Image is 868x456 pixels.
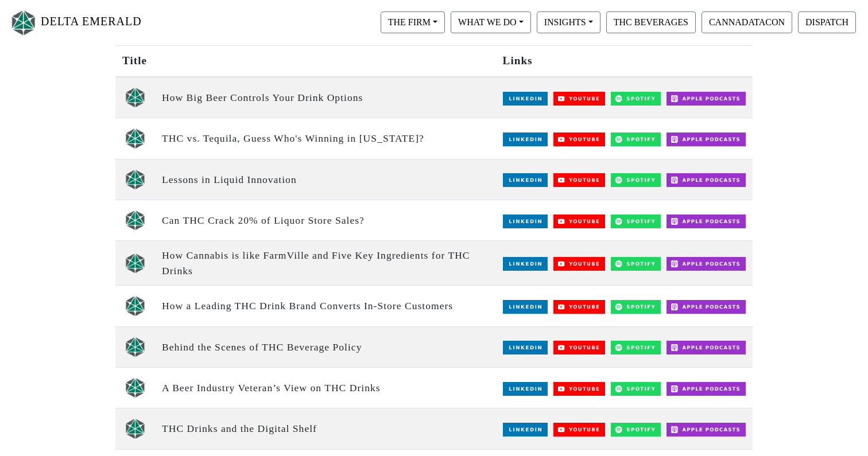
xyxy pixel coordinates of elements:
[125,169,145,190] img: unscripted logo
[155,118,496,159] td: THC vs. Tequila, Guess Who's Winning in [US_STATE]?
[553,92,606,106] img: YouTube
[503,382,548,396] img: LinkedIn
[702,11,792,33] button: CANNADATACON
[666,132,746,146] img: Apple Podcasts
[553,257,606,271] img: YouTube
[611,300,661,314] img: Spotify
[155,367,496,408] td: A Beer Industry Veteran’s View on THC Drinks
[666,92,746,106] img: Apple Podcasts
[125,377,145,398] img: unscripted logo
[666,423,746,436] img: Apple Podcasts
[699,17,795,26] a: CANNADATACON
[611,215,661,228] img: Spotify
[155,326,496,367] td: Behind the Scenes of THC Beverage Policy
[503,257,548,271] img: LinkedIn
[798,11,856,33] button: DISPATCH
[381,11,445,33] button: THE FIRM
[611,423,661,436] img: Spotify
[155,408,496,449] td: THC Drinks and the Digital Shelf
[666,382,746,396] img: Apple Podcasts
[606,11,696,33] button: THC BEVERAGES
[603,17,699,26] a: THC BEVERAGES
[666,341,746,354] img: Apple Podcasts
[553,173,606,187] img: YouTube
[537,11,600,33] button: INSIGHTS
[553,132,606,146] img: YouTube
[611,257,661,271] img: Spotify
[553,382,606,396] img: YouTube
[611,92,661,106] img: Spotify
[503,341,548,354] img: LinkedIn
[503,300,548,314] img: LinkedIn
[503,423,548,436] img: LinkedIn
[155,200,496,241] td: Can THC Crack 20% of Liquor Store Sales?
[155,77,496,118] td: How Big Beer Controls Your Drink Options
[125,210,145,231] img: unscripted logo
[666,257,746,271] img: Apple Podcasts
[611,341,661,354] img: Spotify
[666,215,746,228] img: Apple Podcasts
[496,46,753,77] th: Links
[553,300,606,314] img: YouTube
[125,128,145,149] img: unscripted logo
[125,295,145,316] img: unscripted logo
[503,92,548,106] img: LinkedIn
[666,173,746,187] img: Apple Podcasts
[125,337,145,357] img: unscripted logo
[125,253,145,274] img: unscripted logo
[451,11,531,33] button: WHAT WE DO
[553,215,606,228] img: YouTube
[503,173,548,187] img: LinkedIn
[115,46,155,77] th: Title
[155,286,496,326] td: How a Leading THC Drink Brand Converts In-Store Customers
[611,173,661,187] img: Spotify
[611,382,661,396] img: Spotify
[553,341,606,354] img: YouTube
[9,5,142,41] a: DELTA EMERALD
[611,132,661,146] img: Spotify
[503,215,548,228] img: LinkedIn
[553,423,606,436] img: YouTube
[125,87,145,108] img: unscripted logo
[125,418,145,439] img: unscripted logo
[503,132,548,146] img: LinkedIn
[9,7,38,38] img: Logo
[795,17,859,26] a: DISPATCH
[155,241,496,286] td: How Cannabis is like FarmVille and Five Key Ingredients for THC Drinks
[155,159,496,200] td: Lessons in Liquid Innovation
[666,300,746,314] img: Apple Podcasts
